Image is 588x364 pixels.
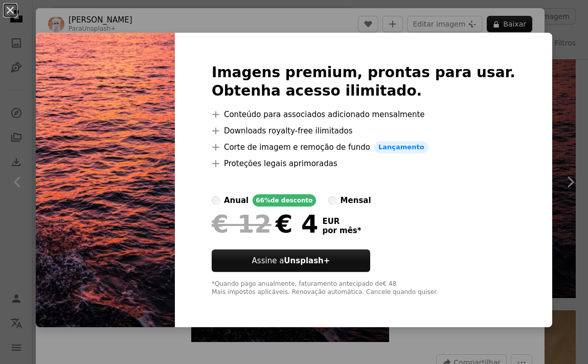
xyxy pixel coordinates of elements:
[212,108,515,121] li: Conteúdo para associados adicionado mensalmente
[284,256,330,265] strong: Unsplash+
[212,280,515,297] div: *Quando pago anualmente, faturamento antecipado de € 48 Mais impostos aplicáveis. Renovação autom...
[212,249,370,272] button: Assine aUnsplash+
[212,211,272,237] span: € 12
[322,226,361,235] span: por mês *
[374,141,428,153] span: Lançamento
[224,194,248,207] div: anual
[36,33,175,327] img: premium_photo-1673623135825-0013e2764ff2
[322,217,361,226] span: EUR
[212,157,515,170] li: Proteções legais aprimoradas
[253,194,315,207] div: 66% de desconto
[212,125,515,137] li: Downloads royalty-free ilimitados
[212,63,515,100] h2: Imagens premium, prontas para usar. Obtenha acesso ilimitado.
[341,194,371,207] div: mensal
[328,196,336,204] input: mensal
[212,211,318,237] div: € 4
[212,196,220,204] input: anual66%de desconto
[212,141,515,153] li: Corte de imagem e remoção de fundo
